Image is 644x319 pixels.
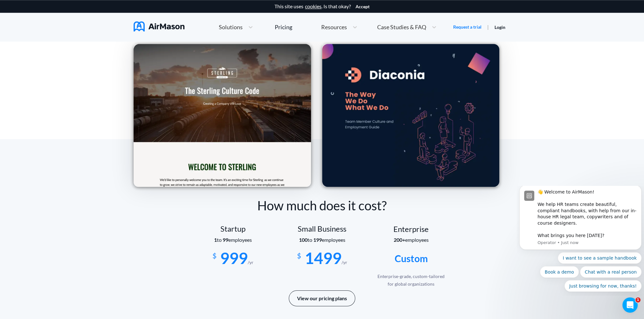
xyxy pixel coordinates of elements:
[487,24,489,30] span: |
[517,186,644,295] iframe: Intercom notifications message
[305,3,322,9] a: cookies
[299,237,307,243] b: 100
[248,260,253,265] span: /yr
[321,24,347,30] span: Resources
[7,5,17,15] img: Profile image for Operator
[212,249,217,260] span: $
[21,54,120,60] p: Message from Operator, sent Just now
[275,21,292,33] a: Pricing
[278,224,367,233] div: Small Business
[134,196,510,215] div: How much does it cost?
[214,237,217,243] b: 1
[219,24,243,30] span: Solutions
[275,24,292,30] div: Pricing
[635,297,641,302] span: 1
[367,237,456,243] section: employees
[214,237,228,243] span: to
[495,24,505,30] a: Login
[41,66,125,78] button: Quick reply: I want to see a sample handbook
[304,248,341,268] span: 1499
[48,94,125,106] button: Quick reply: Just browsing for now, thanks!
[367,225,456,234] div: Enterprise
[622,297,638,313] iframe: Intercom live chat
[375,273,447,288] div: Enterprise-grade, custom-tailored for global organizations
[134,21,184,31] img: AirMason Logo
[453,24,481,30] a: Request a trial
[223,237,228,243] b: 99
[367,249,456,268] div: Custom
[23,80,62,92] button: Quick reply: Book a demo
[189,237,278,243] section: employees
[341,260,347,265] span: /yr
[377,24,426,30] span: Case Studies & FAQ
[356,4,370,9] button: Accept cookies
[21,3,120,53] div: 👋 Welcome to AirMason! We help HR teams create beautiful, compliant handbooks, with help from our...
[393,237,405,243] b: 200+
[289,290,355,306] button: View our pricing plans
[63,80,125,92] button: Quick reply: Chat with a real person
[299,237,322,243] span: to
[297,249,301,260] span: $
[3,66,125,106] div: Quick reply options
[278,237,367,243] section: employees
[189,224,278,233] div: Startup
[220,248,248,268] span: 999
[21,3,120,53] div: Message content
[313,237,322,243] b: 199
